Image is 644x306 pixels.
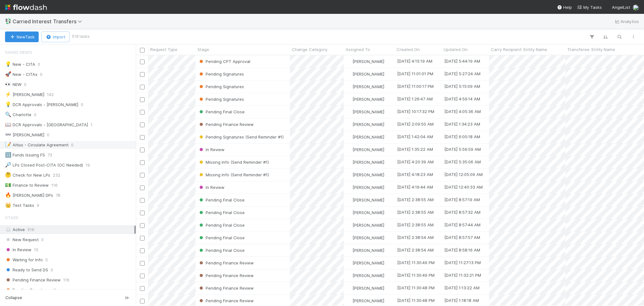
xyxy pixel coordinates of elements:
[140,110,145,115] input: Toggle Row Selected
[27,227,34,232] span: 516
[353,109,384,114] span: [PERSON_NAME]
[198,172,269,178] div: Missing Info (Send Reminder #1)
[140,286,145,291] input: Toggle Row Selected
[347,248,352,253] img: avatar_93b89fca-d03a-423a-b274-3dd03f0a621f.png
[5,236,39,244] span: New Request
[346,285,384,291] div: [PERSON_NAME]
[41,31,69,42] button: Import
[198,109,245,115] div: Pending Final Close
[34,246,38,254] span: 15
[346,172,384,178] div: [PERSON_NAME]
[347,273,352,278] img: avatar_85e0c86c-7619-463d-9044-e681ba95f3b2.png
[397,58,432,64] div: [DATE] 4:15:19 AM
[86,161,90,169] span: 19
[5,181,49,189] div: Finance to Review
[140,185,145,190] input: Toggle Row Selected
[198,58,250,65] div: Pending CPT Approval
[444,121,480,127] div: [DATE] 1:34:23 AM
[5,131,44,139] div: [PERSON_NAME]
[38,60,40,68] span: 0
[346,146,384,153] div: [PERSON_NAME]
[346,159,384,165] div: [PERSON_NAME]
[198,97,244,102] span: Pending Signatures
[577,5,602,10] span: My Tasks
[347,298,352,303] img: avatar_93b89fca-d03a-423a-b274-3dd03f0a621f.png
[444,96,480,102] div: [DATE] 4:59:14 AM
[5,142,11,147] span: 📝
[5,191,53,199] div: [PERSON_NAME] DPs
[198,210,245,215] span: Pending Final Close
[5,82,11,87] span: 👀
[5,71,11,77] span: 🚀
[140,236,145,241] input: Toggle Row Selected
[347,59,352,64] img: avatar_abca0ba5-4208-44dd-8897-90682736f166.png
[5,81,21,88] div: NEW
[5,182,11,188] span: 💵
[198,109,245,114] span: Pending Final Close
[5,71,37,78] div: New - CITAx
[353,260,384,265] span: [PERSON_NAME]
[444,259,481,266] div: [DATE] 11:27:13 PM
[444,184,483,190] div: [DATE] 12:40:33 AM
[612,5,630,10] span: AngelList
[557,4,572,10] div: Help
[5,286,51,294] span: Pending Signatures
[198,71,244,77] div: Pending Signatures
[5,121,88,129] div: DCR Approvals - [GEOGRAPHIC_DATA]
[140,248,145,253] input: Toggle Row Selected
[5,111,31,119] div: Charlotte
[198,172,269,177] span: Missing Info (Send Reminder #1)
[347,210,352,215] img: avatar_93b89fca-d03a-423a-b274-3dd03f0a621f.png
[198,121,254,127] div: Pending Finance Review
[41,236,44,244] span: 0
[397,285,435,291] div: [DATE] 11:30:48 PM
[347,109,352,114] img: avatar_93b89fca-d03a-423a-b274-3dd03f0a621f.png
[5,211,19,224] span: Stage
[5,19,11,24] span: 💱
[5,112,11,117] span: 🔍
[353,223,384,228] span: [PERSON_NAME]
[150,46,177,53] span: Request Type
[5,60,35,68] div: New - CITA
[198,185,225,190] span: In Review
[45,256,48,264] span: 0
[34,111,36,119] span: 0
[444,285,480,291] div: [DATE] 1:13:22 AM
[567,46,615,53] span: Transferee: Entity Name
[397,259,435,266] div: [DATE] 11:30:49 PM
[5,102,11,107] span: 💡
[346,134,384,140] div: [PERSON_NAME]
[72,34,90,39] small: 516 tasks
[444,297,479,303] div: [DATE] 1:18:18 AM
[633,4,639,11] img: avatar_d8fc9ee4-bd1b-4062-a2a8-84feb2d97839.png
[353,286,384,291] span: [PERSON_NAME]
[140,59,145,64] input: Toggle Row Selected
[198,222,245,228] div: Pending Final Close
[5,201,34,209] div: Test Tasks
[397,196,434,203] div: [DATE] 2:38:55 AM
[140,85,145,89] input: Toggle Row Selected
[444,247,480,253] div: [DATE] 8:58:16 AM
[347,134,352,139] img: avatar_93b89fca-d03a-423a-b274-3dd03f0a621f.png
[347,147,352,152] img: avatar_93b89fca-d03a-423a-b274-3dd03f0a621f.png
[5,122,11,127] span: 📖
[53,171,60,179] span: 232
[397,171,433,178] div: [DATE] 4:18:23 AM
[397,96,433,102] div: [DATE] 1:26:47 AM
[353,210,384,215] span: [PERSON_NAME]
[140,72,145,77] input: Toggle Row Selected
[198,297,254,304] div: Pending Finance Review
[5,276,61,284] span: Pending Finance Review
[346,46,370,53] span: Assigned To
[397,234,434,241] div: [DATE] 2:38:54 AM
[346,71,384,77] div: [PERSON_NAME]
[444,108,481,115] div: [DATE] 4:05:36 AM
[198,223,245,228] span: Pending Final Close
[346,121,384,127] div: [PERSON_NAME]
[353,185,384,190] span: [PERSON_NAME]
[397,184,433,190] div: [DATE] 4:16:44 AM
[397,71,433,77] div: [DATE] 11:01:01 PM
[346,96,384,102] div: [PERSON_NAME]
[347,97,352,102] img: avatar_93b89fca-d03a-423a-b274-3dd03f0a621f.png
[5,132,11,137] span: 👓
